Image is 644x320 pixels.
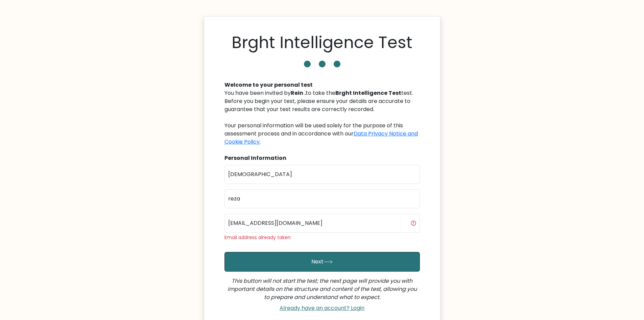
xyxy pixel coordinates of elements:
div: You have been invited by to take the test. Before you begin your test, please ensure your details... [224,89,420,146]
div: Personal Information [224,154,420,162]
input: Last name [224,189,420,208]
b: Brght Intelligence Test [335,89,401,97]
input: Email [224,214,420,233]
i: This button will not start the test; the next page will provide you with important details on the... [228,277,417,301]
div: Welcome to your personal test [224,81,420,89]
h1: Brght Intelligence Test [232,33,412,52]
input: First name [224,165,420,184]
a: Already have an account? Login [277,304,367,312]
div: Email address already taken [224,234,420,241]
a: Data Privacy Notice and Cookie Policy. [224,130,418,146]
b: Rein . [291,89,306,97]
button: Next [224,252,420,272]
